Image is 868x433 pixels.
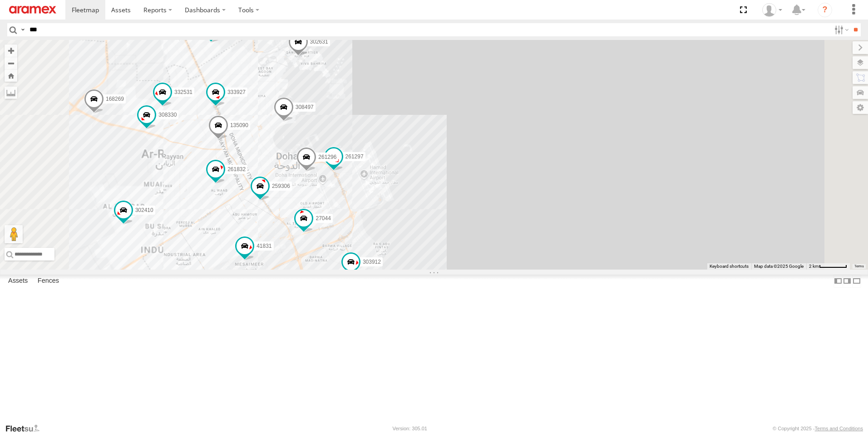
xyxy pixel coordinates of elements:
[135,207,153,213] span: 302410
[363,259,381,265] span: 303912
[316,215,330,221] span: 27044
[174,89,192,95] span: 332531
[710,263,749,270] button: Keyboard shortcuts
[393,426,427,431] div: Version: 305.01
[843,275,852,288] label: Dock Summary Table to the Right
[345,153,364,160] span: 261297
[754,264,804,269] span: Map data ©2025 Google
[815,426,863,431] a: Terms and Conditions
[831,23,850,36] label: Search Filter Options
[310,39,328,45] span: 302631
[5,86,17,99] label: Measure
[833,275,843,288] label: Dock Summary Table to the Left
[5,424,47,433] a: Visit our Website
[256,243,271,249] span: 41831
[5,44,17,57] button: Zoom in
[5,69,17,82] button: Zoom Home
[854,265,864,268] a: Terms
[19,23,26,36] label: Search Query
[9,6,56,14] img: aramex-logo.svg
[852,275,861,288] label: Hide Summary Table
[230,122,248,128] span: 135090
[5,57,17,69] button: Zoom out
[227,89,246,96] span: 333927
[806,263,850,270] button: Map Scale: 2 km per 58 pixels
[33,275,64,287] label: Fences
[853,101,868,114] label: Map Settings
[272,183,290,189] span: 259306
[158,112,177,118] span: 308330
[227,167,246,173] span: 261832
[818,3,832,17] i: ?
[809,264,819,269] span: 2 km
[4,275,32,287] label: Assets
[5,225,23,243] button: Drag Pegman onto the map to open Street View
[318,154,336,160] span: 261296
[106,96,124,102] span: 168269
[296,104,314,111] span: 308497
[773,426,863,431] div: © Copyright 2025 -
[759,3,785,17] div: Mohammed Fahim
